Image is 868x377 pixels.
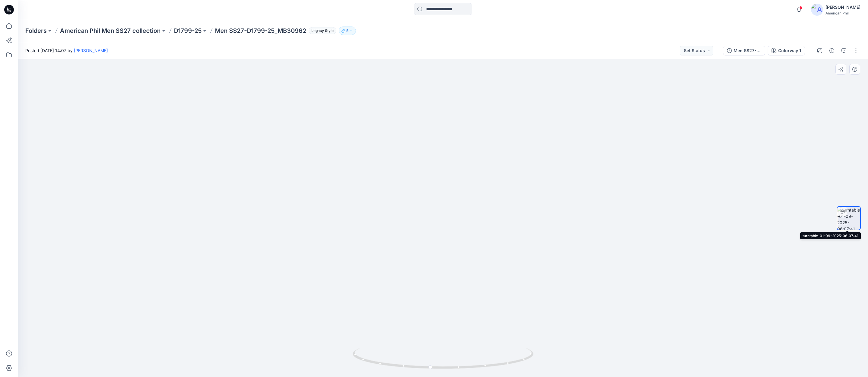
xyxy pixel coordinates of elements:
span: Posted [DATE] 14:07 by [25,47,108,54]
button: Legacy Style [306,27,336,35]
p: Men SS27-D1799-25_MB30962 [215,27,306,35]
a: D1799-25 [174,27,202,35]
img: turntable-01-09-2025-06:07:41 [837,207,860,230]
div: Colorway 1 [778,47,801,54]
div: [PERSON_NAME] [826,4,860,11]
button: 5 [339,27,356,35]
div: Men SS27-D1800-25_MX41350 [734,47,761,54]
div: American Phil [826,11,860,15]
button: Details [827,46,837,55]
a: Folders [25,27,47,35]
p: 5 [346,27,348,34]
span: Legacy Style [309,27,336,34]
a: [PERSON_NAME] [74,48,108,53]
button: Men SS27-D1800-25_MX41350 [723,46,765,55]
a: American Phil Men SS27 collection [60,27,161,35]
button: Colorway 1 [768,46,805,55]
img: avatar [811,4,823,16]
